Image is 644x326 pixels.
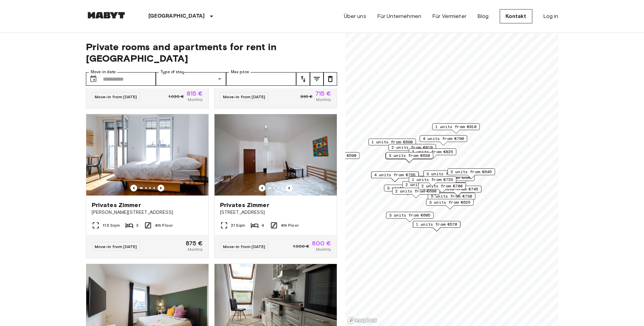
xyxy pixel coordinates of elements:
div: Map marker [413,221,460,231]
img: Marketing picture of unit DE-02-001-02M [215,114,337,196]
span: Monthly [188,246,203,252]
span: 2 units from €925 [405,182,447,188]
a: Kontakt [500,9,532,23]
div: Map marker [447,168,495,179]
button: Choose date [87,72,100,86]
span: 11.5 Sqm [103,222,120,228]
label: Move-in date [91,69,116,75]
button: tune [324,72,337,86]
span: 3 units from €605 [389,212,430,218]
div: Map marker [386,152,433,163]
span: 2 units from €825 [412,149,453,155]
span: 3 units from €800 [426,171,468,177]
span: 895 € [300,94,313,100]
span: 815 € [187,90,203,97]
button: Previous image [286,185,293,191]
span: [PERSON_NAME][STREET_ADDRESS] [92,209,203,216]
div: Map marker [386,212,434,222]
span: 1 units from €690 [371,139,413,145]
span: 3 units from €625 [429,199,471,205]
div: Map marker [371,171,419,182]
div: Map marker [392,188,440,198]
div: Map marker [423,170,471,181]
a: Marketing picture of unit DE-02-001-02MPrevious imagePrevious imagePrivates Zimmer[STREET_ADDRESS... [214,114,337,258]
div: Map marker [368,139,416,149]
a: Mapbox logo [347,317,377,324]
span: 4th Floor [281,222,299,228]
span: Private rooms and apartments for rent in [GEOGRAPHIC_DATA] [86,41,337,64]
span: 1 units from €570 [416,221,457,227]
span: 1.020 € [168,94,184,100]
span: 715 € [315,90,331,97]
span: 2 units from €690 [395,188,437,194]
span: Move-in from [DATE] [95,244,137,249]
span: 3 units from €590 [315,152,356,159]
div: Map marker [418,183,466,193]
a: Über uns [344,12,366,20]
span: 3 units from €745 [437,186,478,192]
div: Map marker [388,144,436,155]
span: 2 units from €810 [391,144,433,150]
span: 5 units from €730 [431,193,472,199]
span: 4 [261,222,264,228]
span: Move-in from [DATE] [223,244,265,249]
span: 3 units from €630 [389,152,430,159]
img: Habyt [86,12,127,19]
span: 3 units from €785 [387,185,428,191]
span: Privates Zimmer [220,201,269,209]
a: Für Vermieter [432,12,466,20]
button: Previous image [130,185,137,191]
span: 21 Sqm [231,222,245,228]
a: Log in [543,12,558,20]
button: Previous image [158,185,164,191]
div: Map marker [385,152,433,163]
span: 1 units from €910 [435,124,477,130]
div: Map marker [434,186,481,196]
div: Map marker [312,152,360,163]
span: 875 € [186,240,203,246]
span: 4th Floor [155,222,173,228]
span: Privates Zimmer [92,201,141,209]
span: 800 € [312,240,331,246]
span: 4 units from €790 [423,136,464,142]
div: Map marker [428,193,475,203]
img: Marketing picture of unit DE-02-085-03Q [86,114,208,196]
p: [GEOGRAPHIC_DATA] [148,12,205,20]
span: Monthly [316,97,331,103]
a: Für Unternehmen [377,12,421,20]
span: [STREET_ADDRESS] [220,209,331,216]
label: Max price [231,69,249,75]
button: Previous image [259,185,265,191]
a: Marketing picture of unit DE-02-085-03QPrevious imagePrevious imagePrivates Zimmer[PERSON_NAME][S... [86,114,209,258]
div: Map marker [420,135,467,146]
span: 3 [136,222,139,228]
span: Move-in from [DATE] [95,94,137,99]
div: Map marker [426,199,474,209]
span: 4 units from €755 [374,172,416,178]
a: Blog [477,12,489,20]
div: Map marker [384,185,431,195]
div: Map marker [427,174,475,185]
span: Monthly [316,246,331,252]
div: Map marker [402,181,450,192]
div: Map marker [409,148,456,159]
button: tune [310,72,324,86]
span: 1 units from €725 [412,177,453,183]
span: 2 units from €645 [450,169,492,175]
span: Move-in from [DATE] [223,94,265,99]
span: 2 units from €700 [421,183,463,189]
button: tune [296,72,310,86]
div: Map marker [432,123,480,134]
span: Monthly [188,97,203,103]
span: 1.000 € [293,243,309,249]
div: Map marker [409,176,456,187]
label: Type of stay [161,69,184,75]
